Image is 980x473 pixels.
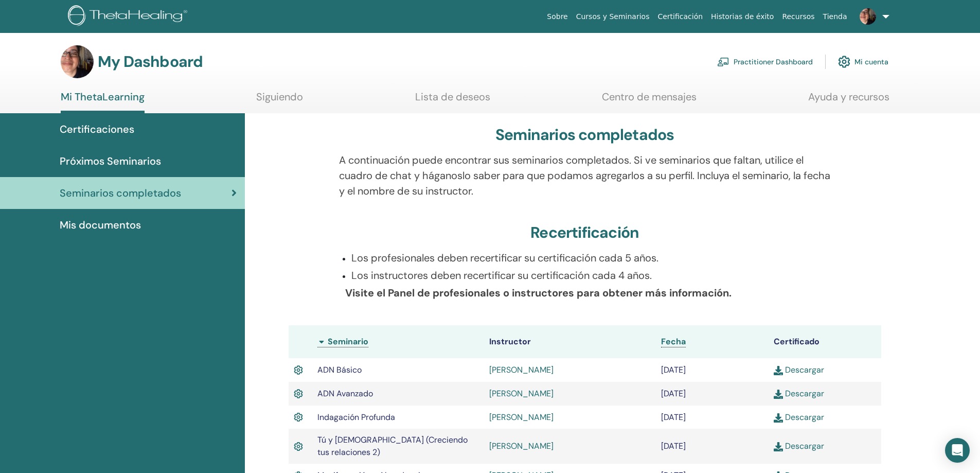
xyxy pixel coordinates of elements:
span: ADN Avanzado [317,388,373,399]
th: Certificado [769,325,881,358]
img: default.jpg [61,45,94,78]
img: Active Certificate [294,411,303,424]
td: [DATE] [656,406,769,429]
td: [DATE] [656,382,769,406]
p: Los instructores deben recertificar su certificación cada 4 años. [351,268,830,283]
h3: Recertificación [530,223,639,242]
img: Active Certificate [294,440,303,453]
a: [PERSON_NAME] [489,412,554,423]
img: default.jpg [860,8,876,25]
span: Seminarios completados [60,185,181,201]
img: download.svg [774,413,783,423]
a: Practitioner Dashboard [717,50,813,73]
span: Próximos Seminarios [60,153,161,169]
th: Instructor [484,325,656,358]
a: Ayuda y recursos [808,91,889,111]
a: Descargar [774,364,824,375]
a: [PERSON_NAME] [489,388,554,399]
span: Tú y [DEMOGRAPHIC_DATA] (Creciendo tus relaciones 2) [317,434,468,458]
img: chalkboard-teacher.svg [717,57,729,66]
a: Historias de éxito [707,7,778,26]
p: Los profesionales deben recertificar su certificación cada 5 años. [351,250,830,266]
a: Lista de deseos [415,91,490,111]
span: Certificaciones [60,121,134,137]
img: download.svg [774,390,783,399]
a: Sobre [543,7,572,26]
a: Tienda [819,7,851,26]
span: Fecha [661,336,686,347]
span: Mis documentos [60,217,141,233]
h3: Seminarios completados [495,126,674,144]
b: Visite el Panel de profesionales o instructores para obtener más información. [345,286,732,300]
a: Descargar [774,388,824,399]
a: Certificación [653,7,707,26]
td: [DATE] [656,429,769,464]
a: Fecha [661,336,686,347]
img: download.svg [774,442,783,451]
p: A continuación puede encontrar sus seminarios completados. Si ve seminarios que faltan, utilice e... [339,152,830,199]
td: [DATE] [656,358,769,382]
div: Open Intercom Messenger [945,438,970,463]
span: Indagación Profunda [317,412,395,423]
img: logo.png [68,5,191,28]
a: [PERSON_NAME] [489,441,554,451]
a: Mi cuenta [838,50,888,73]
a: Mi ThetaLearning [61,91,145,113]
img: cog.svg [838,53,850,71]
a: Descargar [774,412,824,423]
a: Recursos [778,7,818,26]
img: Active Certificate [294,387,303,400]
a: Cursos y Seminarios [572,7,654,26]
img: download.svg [774,366,783,375]
a: Descargar [774,441,824,451]
a: Siguiendo [256,91,303,111]
img: Active Certificate [294,363,303,377]
a: Centro de mensajes [602,91,697,111]
h3: My Dashboard [98,52,203,71]
a: [PERSON_NAME] [489,364,554,375]
span: ADN Básico [317,364,362,375]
